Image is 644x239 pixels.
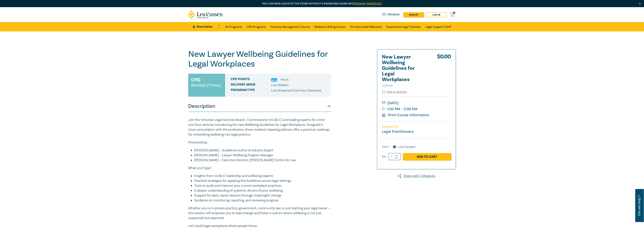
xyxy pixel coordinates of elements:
li: Support for early-career lawyers through meaningful change [194,193,331,198]
li: [PERSON_NAME] – Guidelines Author & Industry Expert [194,148,331,153]
a: All Programs [225,22,242,31]
a: Program [382,13,400,17]
h2: New Lawyer Wellbeing Guidelines for Legal Workplaces [382,54,423,88]
input: 1 [388,153,401,160]
p: What you’ll gain: [188,166,331,171]
a: Supervised Legal Trainees [386,22,421,31]
a: Pre-Recorded Webcasts [350,22,382,31]
h1: New Lawyer Wellbeing Guidelines for Legal Workplaces [188,49,331,69]
a: Print Course Information [382,113,429,118]
small: S25316 [382,83,393,88]
small: Seminar (1 Hour) [191,83,221,87]
img: Close [638,2,642,5]
a: [DOMAIN_NAME][URL] [354,2,382,5]
span: Delivery Mode [231,83,271,88]
a: Medicare Billing Course [314,22,346,31]
span: Live Stream [271,83,288,87]
li: A deeper understanding of systemic drivers of poor wellbeing [194,188,331,193]
span: CPD Points [231,77,271,82]
p: Join the Victorian Legal Services Board + Commissioner (VLSB+C) and leading experts for a free on... [188,118,331,137]
button: Add to wishlist [382,90,407,94]
li: Practical strategies for applying the Guidelines across legal settings [194,178,331,183]
button: Description [188,101,331,112]
p: Let’s build legal workplaces where people thrive. [188,224,331,228]
p: You can now log in to the store without a password. More info [188,2,456,6]
p: Designed for [382,125,451,129]
label: Live Stream [398,145,416,149]
a: Practice Management Course [271,22,310,31]
p: Whether you're in private practice, government, community law, or just starting your legal career... [188,206,331,221]
a: Legal Support Staff [425,22,451,31]
a: Log in [426,12,447,17]
a: Add to Cart [403,153,451,160]
a: CPD Programs [247,22,266,31]
a: sign up [403,12,424,17]
h3: CPD [191,77,200,83]
span: Select: [382,145,389,149]
span: 0 [453,11,455,14]
li: Tools to audit and improve your current workplace practices [194,183,331,188]
a: Store Home [193,25,219,29]
span: Program type [231,88,271,93]
li: Guidance on monitoring, reporting, and reviewing progress [194,198,331,203]
small: Legal Practitioners [382,129,413,134]
p: Live Streamed One Hour Seminars [271,88,321,93]
li: 1 Point [281,77,289,82]
small: 1:00 PM - 2:00 PM [382,106,451,112]
img: Practice Management & Business Skills [271,78,277,82]
li: [PERSON_NAME] – Lawyer Wellbeing Program Manager [194,153,331,158]
label: Qty [382,155,386,159]
li: [PERSON_NAME] – Executive Director, [PERSON_NAME] Centre for Law [194,158,331,163]
p: Presented by: [188,140,331,145]
li: Insights from VLSB+C leadership and wellbeing experts [194,174,331,178]
div: $ 0.00 [437,54,451,90]
a: Share with Colleagues [377,174,456,178]
small: [DATE] [382,100,451,106]
span: Can we help ? [637,191,641,220]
